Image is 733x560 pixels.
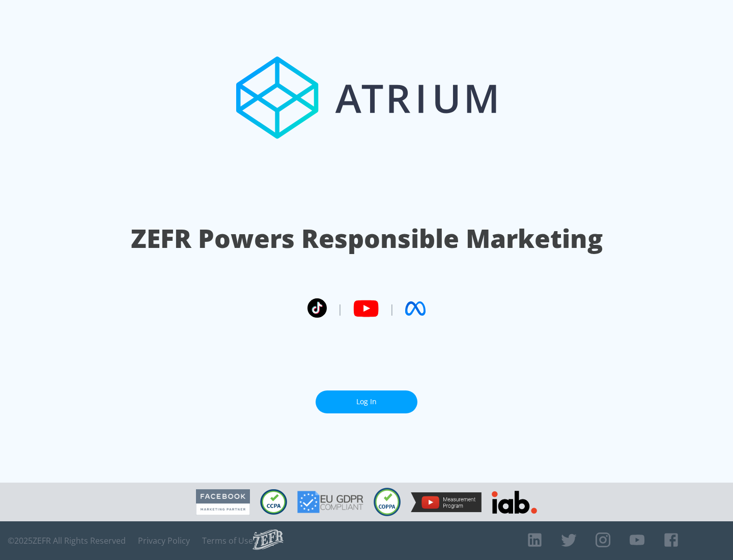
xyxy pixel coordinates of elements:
a: Log In [316,390,417,413]
img: Facebook Marketing Partner [196,489,250,515]
span: | [389,301,395,316]
a: Terms of Use [202,536,253,546]
span: © 2025 ZEFR All Rights Reserved [8,536,126,546]
img: CCPA Compliant [260,489,287,515]
span: | [337,301,343,316]
img: IAB [492,491,537,514]
a: Privacy Policy [138,536,190,546]
img: COPPA Compliant [374,488,401,516]
img: YouTube Measurement Program [411,492,482,512]
h1: ZEFR Powers Responsible Marketing [131,221,603,256]
img: GDPR Compliant [297,491,363,513]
